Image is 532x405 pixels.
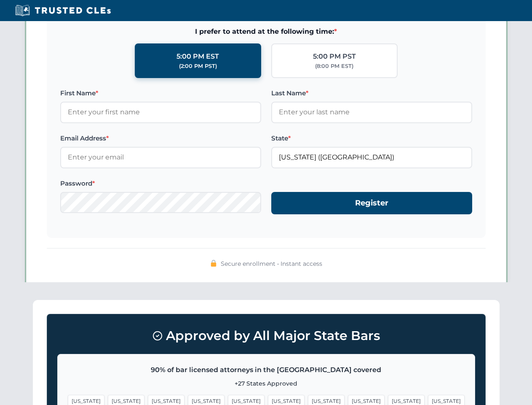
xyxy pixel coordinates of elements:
[60,133,261,143] label: Email Address
[60,88,261,98] label: First Name
[179,62,217,70] div: (2:00 PM PST)
[315,62,353,70] div: (8:00 PM EST)
[60,26,472,37] span: I prefer to attend at the following time:
[68,364,465,375] p: 90% of bar licensed attorneys in the [GEOGRAPHIC_DATA] covered
[60,178,261,189] label: Password
[210,260,217,267] img: 🔒
[221,259,322,268] span: Secure enrollment • Instant access
[271,147,472,168] input: Florida (FL)
[271,133,472,143] label: State
[68,379,465,388] p: +27 States Approved
[13,4,113,17] img: Trusted CLEs
[57,324,475,347] h3: Approved by All Major State Bars
[60,147,261,168] input: Enter your email
[271,88,472,98] label: Last Name
[271,102,472,123] input: Enter your last name
[313,51,356,62] div: 5:00 PM PST
[60,102,261,123] input: Enter your first name
[176,51,219,62] div: 5:00 PM EST
[271,192,472,214] button: Register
